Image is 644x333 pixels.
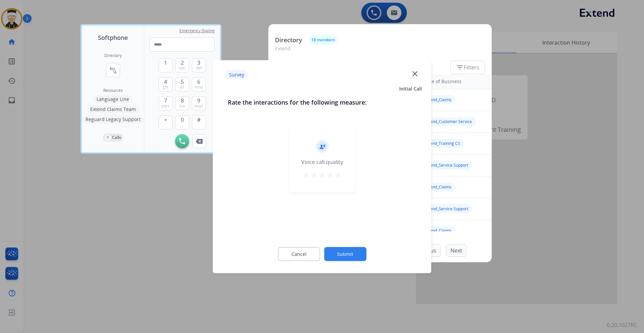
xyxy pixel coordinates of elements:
mat-icon: star [310,170,318,178]
button: 1 [159,58,173,72]
span: 4 [164,78,167,86]
div: Extend_Service Support [420,204,472,213]
span: Filters [456,63,479,71]
button: Extend Claims Team [87,105,139,113]
span: wxyz [194,103,203,109]
mat-icon: star [334,170,342,178]
div: Extend_Claims [420,226,455,235]
span: 9 [197,97,200,105]
button: Language Line [93,95,132,103]
p: Survey [225,70,248,79]
button: 0Calls [103,133,123,142]
button: # [192,115,206,129]
span: pqrs [161,103,170,109]
button: Reguard Legacy Support [82,115,144,123]
p: 0.20.1027RC [607,321,637,329]
span: tuv [179,103,185,109]
span: + [164,116,167,124]
h2: Directory [104,53,122,58]
mat-icon: record_voice_over [319,143,325,149]
span: Emergency Dialing [179,28,215,34]
th: Line of Business [422,75,488,88]
h3: Rate the interactions for the following measure: [228,97,417,107]
span: 3 [197,59,200,67]
span: Initial Call [399,85,422,92]
button: Submit [324,247,366,261]
div: Extend_Claims [420,182,455,191]
mat-icon: filter_list [456,63,464,71]
mat-icon: star [302,170,310,178]
div: Extend_Service Support [420,161,472,170]
span: Resources [103,88,123,93]
span: 7 [164,97,167,105]
button: 9wxyz [192,96,206,110]
p: Extend [275,45,485,57]
span: Softphone [98,33,128,42]
button: 7pqrs [159,96,173,110]
div: Extend_Claims [420,95,455,104]
button: 6mno [192,77,206,92]
button: + [159,115,173,129]
button: Filters [450,61,485,74]
span: 1 [164,59,167,67]
span: 2 [181,59,184,67]
button: 4ghi [159,77,173,92]
p: 0 [105,134,111,141]
span: mno [195,85,203,90]
mat-icon: star [318,170,326,178]
button: Cancel [278,247,320,261]
button: 3def [192,58,206,72]
div: Voice call quality [301,158,343,166]
mat-icon: star [326,170,334,178]
button: 8tuv [175,96,189,110]
div: Extend_Training CS [420,139,464,148]
span: 5 [181,78,184,86]
p: Calls [112,134,121,141]
span: ghi [163,85,168,90]
span: 6 [197,78,200,86]
span: jkl [180,85,184,90]
img: call-button [179,138,185,144]
p: Directory [275,36,302,45]
div: Extend_Customer Service [420,117,476,126]
mat-icon: connect_without_contact [109,66,117,74]
button: 5jkl [175,77,189,92]
span: def [196,65,202,71]
span: # [197,116,201,124]
button: 18 members [309,35,337,45]
img: call-button [196,139,203,144]
mat-icon: close [411,69,419,78]
span: 0 [181,116,184,124]
span: abc [179,65,185,71]
button: 2abc [175,58,189,72]
span: 8 [181,97,184,105]
button: 0 [175,115,189,129]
